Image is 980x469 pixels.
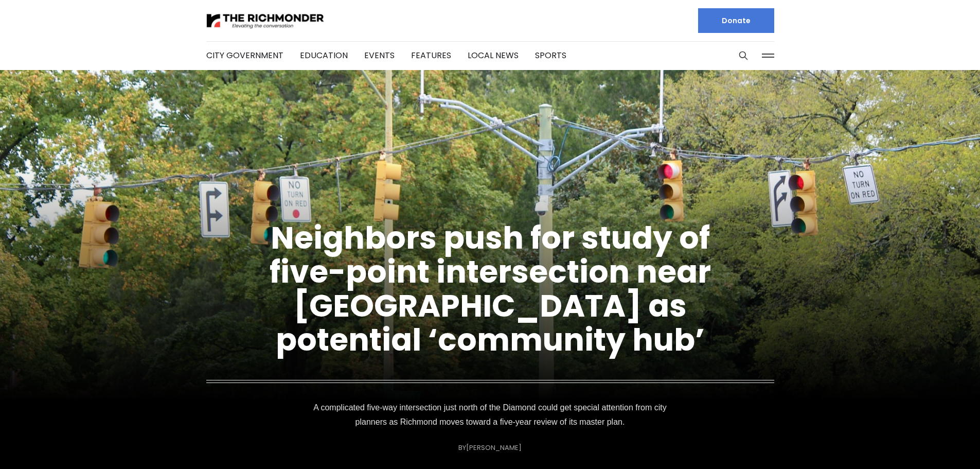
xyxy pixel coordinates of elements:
[364,49,395,61] a: Events
[466,443,522,453] a: [PERSON_NAME]
[307,401,673,429] p: A complicated five-way intersection just north of the Diamond could get special attention from ci...
[300,49,348,61] a: Education
[411,49,451,61] a: Features
[468,49,519,61] a: Local News
[270,216,711,361] a: Neighbors push for study of five-point intersection near [GEOGRAPHIC_DATA] as potential ‘communit...
[698,8,774,33] a: Donate
[458,444,522,451] div: By
[206,49,283,61] a: City Government
[736,48,751,63] button: Search this site
[893,419,980,469] iframe: portal-trigger
[535,49,566,61] a: Sports
[206,12,325,30] img: The Richmonder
